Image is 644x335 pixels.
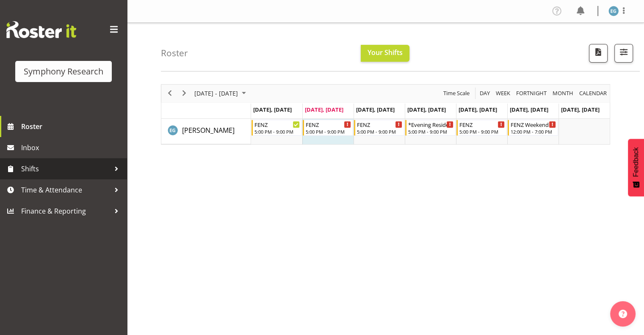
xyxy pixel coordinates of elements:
button: Timeline Day [478,88,492,99]
img: help-xxl-2.png [619,310,627,318]
div: Evelyn Gray"s event - FENZ Begin From Wednesday, August 13, 2025 at 5:00:00 PM GMT+12:00 Ends At ... [354,120,404,136]
img: Rosterit website logo [6,21,76,38]
span: [DATE] - [DATE] [193,88,239,99]
div: 5:00 PM - 9:00 PM [408,128,453,135]
div: 5:00 PM - 9:00 PM [357,128,402,135]
span: [DATE], [DATE] [459,106,497,113]
div: 5:00 PM - 9:00 PM [306,128,351,135]
button: Month [578,88,608,99]
button: Download a PDF of the roster according to the set date range. [589,44,608,63]
div: Evelyn Gray"s event - FENZ Begin From Monday, August 11, 2025 at 5:00:00 PM GMT+12:00 Ends At Mon... [252,120,302,136]
button: Next [179,88,190,99]
span: [DATE], [DATE] [407,106,446,113]
button: Previous [164,88,176,99]
span: Day [479,88,491,99]
div: Evelyn Gray"s event - FENZ Weekend Begin From Saturday, August 16, 2025 at 12:00:00 PM GMT+12:00 ... [508,120,558,136]
span: Week [495,88,511,99]
span: [DATE], [DATE] [510,106,548,113]
div: FENZ Weekend [511,120,556,129]
div: FENZ [459,120,505,129]
button: Fortnight [515,88,548,99]
a: [PERSON_NAME] [182,125,235,135]
button: Timeline Week [495,88,512,99]
div: next period [177,85,191,102]
div: Evelyn Gray"s event - FENZ Begin From Tuesday, August 12, 2025 at 5:00:00 PM GMT+12:00 Ends At Tu... [303,120,353,136]
span: Month [552,88,574,99]
div: Timeline Week of August 12, 2025 [161,84,610,145]
div: 5:00 PM - 9:00 PM [254,128,300,135]
img: evelyn-gray1866.jpg [608,6,619,16]
button: Your Shifts [361,45,409,62]
td: Evelyn Gray resource [161,119,251,144]
span: [PERSON_NAME] [182,126,235,135]
button: August 2025 [193,88,250,99]
span: [DATE], [DATE] [305,106,343,113]
div: 5:00 PM - 9:00 PM [459,128,505,135]
div: previous period [163,85,177,102]
span: calendar [578,88,608,99]
div: August 11 - 17, 2025 [191,85,251,102]
div: *Evening Residential Shift 5-9pm [408,120,453,129]
table: Timeline Week of August 12, 2025 [251,119,610,144]
span: Time Scale [442,88,470,99]
span: [DATE], [DATE] [561,106,600,113]
span: Time & Attendance [21,184,110,196]
h4: Roster [161,48,188,58]
button: Feedback - Show survey [628,139,644,196]
button: Timeline Month [551,88,575,99]
span: Feedback [632,147,640,177]
div: FENZ [357,120,402,129]
div: 12:00 PM - 7:00 PM [511,128,556,135]
span: [DATE], [DATE] [253,106,292,113]
span: Shifts [21,162,110,175]
span: Roster [21,120,123,133]
div: Evelyn Gray"s event - *Evening Residential Shift 5-9pm Begin From Thursday, August 14, 2025 at 5:... [405,120,456,136]
div: FENZ [306,120,351,129]
span: Your Shifts [368,48,403,57]
span: [DATE], [DATE] [356,106,395,113]
button: Time Scale [442,88,471,99]
span: Inbox [21,141,123,154]
div: FENZ [254,120,300,129]
span: Finance & Reporting [21,205,110,217]
span: Fortnight [515,88,547,99]
div: Symphony Research [24,65,103,78]
div: Evelyn Gray"s event - FENZ Begin From Friday, August 15, 2025 at 5:00:00 PM GMT+12:00 Ends At Fri... [456,120,507,136]
button: Filter Shifts [614,44,633,63]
